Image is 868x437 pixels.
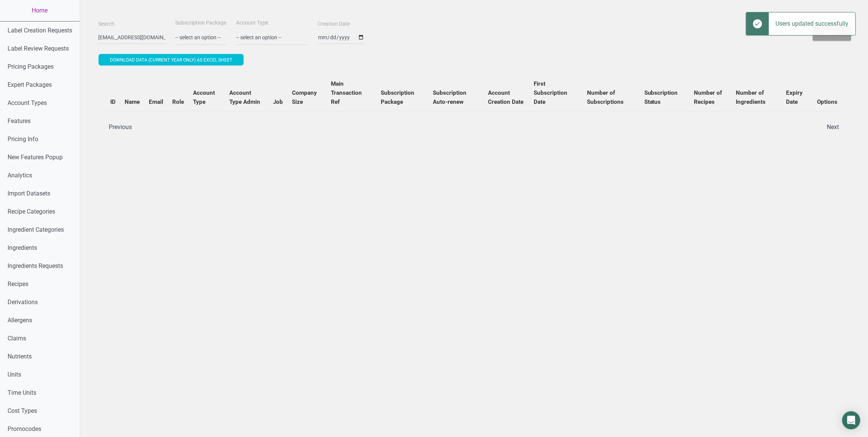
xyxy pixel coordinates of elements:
[694,89,722,105] b: Number of Recipes
[273,98,283,105] b: Job
[98,67,850,142] div: Users
[381,89,414,105] b: Subscription Package
[786,89,803,105] b: Expiry Date
[534,80,568,105] b: First Subscription Date
[110,57,232,63] span: Download data (current year only) as excel sheet
[236,19,268,27] label: Account Type
[331,80,362,105] b: Main Transaction Ref
[488,89,524,105] b: Account Creation Date
[98,20,114,28] label: Search
[769,12,856,35] div: Users updated successfully
[110,98,116,105] b: ID
[125,98,140,105] b: Name
[230,89,261,105] b: Account Type Admin
[318,20,350,28] label: Creation Date
[106,120,842,134] div: Page navigation example
[193,89,215,105] b: Account Type
[736,89,766,105] b: Number of Ingredients
[99,54,244,65] button: Download data (current year only) as excel sheet
[644,89,678,105] b: Subscription Status
[817,98,838,105] b: Options
[175,19,226,27] label: Subscription Package
[842,411,860,429] div: Open Intercom Messenger
[172,98,184,105] b: Role
[433,89,466,105] b: Subscription Auto-renew
[587,89,624,105] b: Number of Subscriptions
[292,89,317,105] b: Company Size
[149,98,163,105] b: Email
